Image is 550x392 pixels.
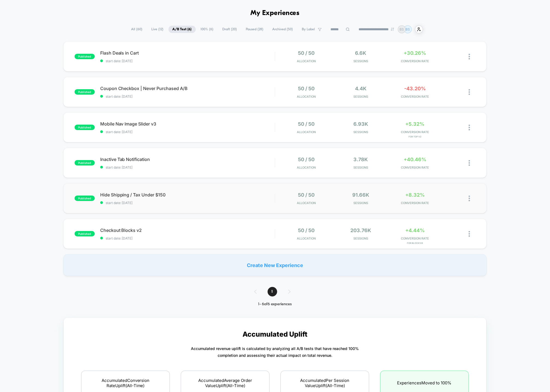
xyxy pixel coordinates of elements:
[355,86,366,91] span: 4.4k
[218,26,241,33] span: Draft ( 20 )
[75,231,95,237] span: published
[469,160,470,166] img: close
[405,228,425,233] span: +4.44%
[242,26,268,33] span: Paused ( 28 )
[100,94,275,98] span: start date: [DATE]
[335,201,387,205] span: Sessions
[389,130,441,134] span: CONVERSION RATE
[298,228,315,233] span: 50 / 50
[389,135,441,138] span: for Top v2
[191,345,359,359] p: Accumulated revenue uplift is calculated by analyzing all A/B tests that have reached 100% comple...
[298,50,315,56] span: 50 / 50
[469,125,470,130] img: close
[100,228,275,233] span: Checkout Blocks v2
[353,121,368,127] span: 6.93k
[100,236,275,240] span: start date: [DATE]
[100,121,275,127] span: Mobile Nav Image Slider v3
[352,192,369,198] span: 91.66k
[298,192,315,198] span: 50 / 50
[406,121,425,127] span: +5.32%
[404,50,426,56] span: +30.26%
[298,157,315,162] span: 50 / 50
[389,201,441,205] span: CONVERSION RATE
[469,196,470,201] img: close
[404,157,426,162] span: +40.46%
[288,378,362,388] span: Accumulated Per Session Value Uplift (All-Time)
[389,242,441,244] span: for Blocks B
[350,228,371,233] span: 203.76k
[75,196,95,201] span: published
[469,231,470,237] img: close
[100,50,275,56] span: Flash Deals in Cart
[405,192,425,198] span: +8.32%
[404,86,426,91] span: -43.20%
[335,166,387,169] span: Sessions
[168,26,196,33] span: A/B Test ( 6 )
[469,89,470,95] img: close
[406,27,410,31] p: BS
[127,26,147,33] span: All ( 60 )
[335,237,387,240] span: Sessions
[391,28,394,31] img: end
[197,26,218,33] span: 100% ( 6 )
[188,378,262,388] span: Accumulated Average Order Value Uplift (All-Time)
[88,378,163,388] span: Accumulated Conversion Rate Uplift (All-Time)
[63,254,487,276] div: Create New Experience
[335,95,387,98] span: Sessions
[147,26,168,33] span: Live ( 12 )
[298,121,315,127] span: 50 / 50
[243,330,307,338] p: Accumulated Uplift
[297,59,316,63] span: Allocation
[100,59,275,63] span: start date: [DATE]
[251,9,300,17] h1: My Experiences
[100,201,275,205] span: start date: [DATE]
[354,157,368,162] span: 3.78k
[297,237,316,240] span: Allocation
[75,89,95,95] span: published
[249,302,301,307] div: 1 - 6 of 6 experiences
[297,130,316,134] span: Allocation
[389,95,441,98] span: CONVERSION RATE
[389,59,441,63] span: CONVERSION RATE
[100,86,275,91] span: Coupon Checkbox | Never Purchased A/B
[297,166,316,169] span: Allocation
[469,54,470,59] img: close
[297,201,316,205] span: Allocation
[100,192,275,198] span: Hide Shipping / Tax Under $150
[335,59,387,63] span: Sessions
[400,27,404,31] p: BS
[297,95,316,98] span: Allocation
[389,166,441,169] span: CONVERSION RATE
[355,50,366,56] span: 6.6k
[75,125,95,130] span: published
[75,160,95,166] span: published
[389,237,441,240] span: CONVERSION RATE
[298,86,315,91] span: 50 / 50
[100,130,275,134] span: start date: [DATE]
[302,27,315,31] span: By Label
[100,165,275,169] span: start date: [DATE]
[75,54,95,59] span: published
[100,157,275,162] span: Inactive Tab Notification
[335,130,387,134] span: Sessions
[268,26,297,33] span: Archived ( 50 )
[397,380,452,385] span: Experiences Moved to 100%
[268,287,277,297] span: 1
